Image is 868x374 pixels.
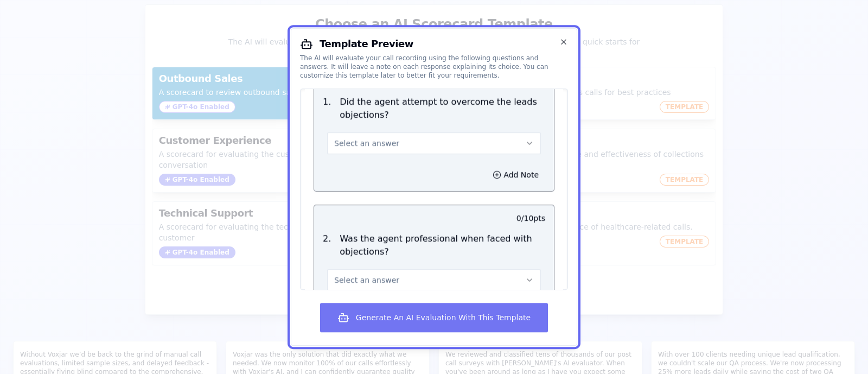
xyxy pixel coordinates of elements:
p: 0 / 10 pts [516,213,545,224]
button: Generate An AI Evaluation With This Template [320,303,548,332]
p: Was the agent professional when faced with objections? [340,232,545,258]
span: Select an answer [334,138,399,149]
div: The AI will evaluate your call recording using the following questions and answers. It will leave... [300,54,568,80]
span: Select an answer [334,275,399,286]
button: Add Note [486,167,545,182]
p: 1 . [318,96,335,122]
p: 2 . [318,232,335,258]
p: Did the agent attempt to overcome the leads objections? [340,96,545,122]
h2: Template Preview [300,37,568,50]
